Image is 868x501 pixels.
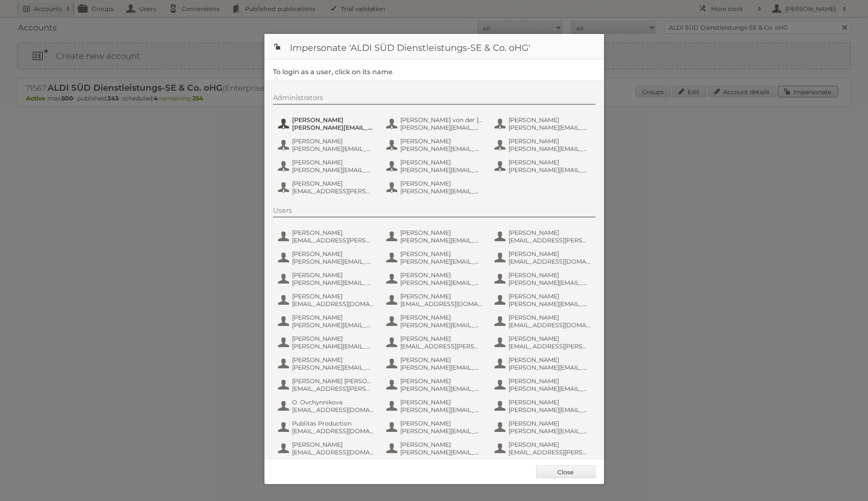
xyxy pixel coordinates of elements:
button: [PERSON_NAME] [PERSON_NAME][EMAIL_ADDRESS][PERSON_NAME][DOMAIN_NAME] [277,249,377,266]
button: [PERSON_NAME] [PERSON_NAME][EMAIL_ADDRESS][PERSON_NAME][DOMAIN_NAME] [385,136,485,153]
span: [PERSON_NAME] [PERSON_NAME] [292,377,374,385]
span: [PERSON_NAME] [508,159,591,166]
span: [PERSON_NAME][EMAIL_ADDRESS][PERSON_NAME][DOMAIN_NAME] [508,279,591,287]
h1: Impersonate 'ALDI SÜD Dienstleistungs-SE & Co. oHG' [264,34,604,59]
span: [PERSON_NAME][EMAIL_ADDRESS][PERSON_NAME][DOMAIN_NAME] [400,385,483,392]
span: [EMAIL_ADDRESS][PERSON_NAME][DOMAIN_NAME] [292,237,374,244]
button: [PERSON_NAME] [PERSON_NAME][EMAIL_ADDRESS][PERSON_NAME][DOMAIN_NAME] [385,228,485,245]
button: [PERSON_NAME] [EMAIL_ADDRESS][PERSON_NAME][DOMAIN_NAME] [494,440,593,457]
button: [PERSON_NAME] [EMAIL_ADDRESS][DOMAIN_NAME] [494,313,593,330]
button: [PERSON_NAME] [PERSON_NAME][EMAIL_ADDRESS][PERSON_NAME][DOMAIN_NAME] [494,355,593,372]
button: [PERSON_NAME] [PERSON_NAME][EMAIL_ADDRESS][DOMAIN_NAME] [277,158,377,175]
span: [EMAIL_ADDRESS][PERSON_NAME][DOMAIN_NAME] [508,342,591,350]
span: [PERSON_NAME][EMAIL_ADDRESS][PERSON_NAME][DOMAIN_NAME] [508,124,591,131]
span: [EMAIL_ADDRESS][PERSON_NAME][DOMAIN_NAME] [508,237,591,244]
span: [PERSON_NAME] [508,229,591,237]
span: [PERSON_NAME] [292,159,374,166]
span: [PERSON_NAME][EMAIL_ADDRESS][DOMAIN_NAME] [400,364,483,371]
span: [PERSON_NAME] [292,180,374,187]
span: [PERSON_NAME] [508,314,591,321]
span: [PERSON_NAME][EMAIL_ADDRESS][PERSON_NAME][DOMAIN_NAME] [400,427,483,435]
span: [EMAIL_ADDRESS][DOMAIN_NAME] [292,427,374,435]
span: [PERSON_NAME][EMAIL_ADDRESS][PERSON_NAME][DOMAIN_NAME] [400,237,483,244]
span: [PERSON_NAME] [508,335,591,342]
span: Publitas Production [292,420,374,427]
button: [PERSON_NAME] [PERSON_NAME][EMAIL_ADDRESS][PERSON_NAME][DOMAIN_NAME] [385,419,485,436]
a: Close [536,465,596,478]
button: [PERSON_NAME] [PERSON_NAME][EMAIL_ADDRESS][DOMAIN_NAME] [494,292,593,309]
span: [EMAIL_ADDRESS][DOMAIN_NAME] [292,448,374,456]
span: [PERSON_NAME] [400,441,483,448]
span: [PERSON_NAME] [400,229,483,237]
span: [PERSON_NAME] [400,356,483,364]
span: [PERSON_NAME] [508,420,591,427]
span: [PERSON_NAME] [292,271,374,279]
button: [PERSON_NAME] [EMAIL_ADDRESS][PERSON_NAME][DOMAIN_NAME] [494,334,593,351]
span: [EMAIL_ADDRESS][DOMAIN_NAME] [292,406,374,414]
button: [PERSON_NAME] [EMAIL_ADDRESS][DOMAIN_NAME] [385,292,485,309]
button: [PERSON_NAME] [PERSON_NAME][EMAIL_ADDRESS][PERSON_NAME][DOMAIN_NAME] [494,158,593,175]
span: [EMAIL_ADDRESS][DOMAIN_NAME] [292,300,374,308]
button: [PERSON_NAME] [EMAIL_ADDRESS][DOMAIN_NAME] [494,249,593,266]
span: [PERSON_NAME][EMAIL_ADDRESS][PERSON_NAME][DOMAIN_NAME] [292,145,374,153]
button: [PERSON_NAME] [PERSON_NAME][EMAIL_ADDRESS][DOMAIN_NAME] [277,313,377,330]
span: [PERSON_NAME][EMAIL_ADDRESS][PERSON_NAME][DOMAIN_NAME] [292,342,374,350]
span: [PERSON_NAME] [292,292,374,300]
span: [PERSON_NAME] von der [PERSON_NAME] [400,116,483,124]
span: [PERSON_NAME][EMAIL_ADDRESS][PERSON_NAME][DOMAIN_NAME] [400,279,483,287]
span: [EMAIL_ADDRESS][DOMAIN_NAME] [400,300,483,308]
div: Users [273,206,596,217]
button: [PERSON_NAME] [PERSON_NAME][EMAIL_ADDRESS][DOMAIN_NAME] [494,398,593,415]
span: [PERSON_NAME] [292,137,374,145]
span: [PERSON_NAME][EMAIL_ADDRESS][PERSON_NAME][DOMAIN_NAME] [400,258,483,265]
span: [PERSON_NAME][EMAIL_ADDRESS][DOMAIN_NAME] [292,321,374,329]
span: [PERSON_NAME] [400,292,483,300]
span: [EMAIL_ADDRESS][PERSON_NAME][PERSON_NAME][DOMAIN_NAME] [292,385,374,392]
span: [PERSON_NAME] [508,356,591,364]
span: [PERSON_NAME][EMAIL_ADDRESS][DOMAIN_NAME] [508,427,591,435]
span: [PERSON_NAME][EMAIL_ADDRESS][PERSON_NAME][DOMAIN_NAME] [508,364,591,371]
span: O. Ovchynnikova [292,398,374,406]
span: [PERSON_NAME][EMAIL_ADDRESS][DOMAIN_NAME] [292,364,374,371]
button: [PERSON_NAME] [PERSON_NAME][EMAIL_ADDRESS][DOMAIN_NAME] [385,158,485,175]
button: [PERSON_NAME] [EMAIL_ADDRESS][DOMAIN_NAME] [277,440,377,457]
button: [PERSON_NAME] [PERSON_NAME][EMAIL_ADDRESS][DOMAIN_NAME] [494,419,593,436]
span: [PERSON_NAME] [400,420,483,427]
button: [PERSON_NAME] [PERSON_NAME][EMAIL_ADDRESS][DOMAIN_NAME] [494,136,593,153]
span: [PERSON_NAME] [508,398,591,406]
span: [PERSON_NAME] [400,335,483,342]
span: [PERSON_NAME] [508,377,591,385]
button: [PERSON_NAME] [EMAIL_ADDRESS][PERSON_NAME][DOMAIN_NAME] [494,228,593,245]
span: [PERSON_NAME] [508,116,591,124]
span: [PERSON_NAME][EMAIL_ADDRESS][PERSON_NAME][DOMAIN_NAME] [508,385,591,392]
button: Publitas Production [EMAIL_ADDRESS][DOMAIN_NAME] [277,419,377,436]
span: [PERSON_NAME] [292,356,374,364]
span: [PERSON_NAME] [292,441,374,448]
span: [PERSON_NAME][EMAIL_ADDRESS][PERSON_NAME][DOMAIN_NAME] [400,145,483,153]
span: [EMAIL_ADDRESS][PERSON_NAME][DOMAIN_NAME] [508,448,591,456]
span: [PERSON_NAME] [292,250,374,258]
span: [PERSON_NAME] [292,314,374,321]
span: [PERSON_NAME][EMAIL_ADDRESS][DOMAIN_NAME] [400,166,483,174]
button: [PERSON_NAME] [EMAIL_ADDRESS][PERSON_NAME][DOMAIN_NAME] [277,179,377,196]
button: [PERSON_NAME] [PERSON_NAME][EMAIL_ADDRESS][DOMAIN_NAME] [385,355,485,372]
button: [PERSON_NAME] [PERSON_NAME][EMAIL_ADDRESS][PERSON_NAME][DOMAIN_NAME] [385,270,485,287]
button: [PERSON_NAME] [PERSON_NAME][EMAIL_ADDRESS][DOMAIN_NAME] [385,440,485,457]
button: [PERSON_NAME] [PERSON_NAME][EMAIL_ADDRESS][PERSON_NAME][DOMAIN_NAME] [494,376,593,393]
button: [PERSON_NAME] [EMAIL_ADDRESS][PERSON_NAME][DOMAIN_NAME] [277,228,377,245]
span: [PERSON_NAME] [400,180,483,187]
span: [EMAIL_ADDRESS][DOMAIN_NAME] [508,258,591,265]
button: [PERSON_NAME] [PERSON_NAME][EMAIL_ADDRESS][PERSON_NAME][DOMAIN_NAME] [494,270,593,287]
span: [PERSON_NAME] [400,159,483,166]
span: [PERSON_NAME] [508,292,591,300]
span: [PERSON_NAME] [292,229,374,237]
button: [PERSON_NAME] [PERSON_NAME][EMAIL_ADDRESS][DOMAIN_NAME] [277,115,377,132]
span: [PERSON_NAME] [400,377,483,385]
span: [PERSON_NAME] [292,116,374,124]
span: [PERSON_NAME][EMAIL_ADDRESS][DOMAIN_NAME] [508,145,591,153]
button: [PERSON_NAME] [PERSON_NAME][EMAIL_ADDRESS][PERSON_NAME][DOMAIN_NAME] [277,136,377,153]
span: [PERSON_NAME][EMAIL_ADDRESS][PERSON_NAME][DOMAIN_NAME] [292,279,374,287]
span: [PERSON_NAME] [400,398,483,406]
span: [PERSON_NAME][EMAIL_ADDRESS][DOMAIN_NAME] [292,124,374,131]
span: [PERSON_NAME][EMAIL_ADDRESS][DOMAIN_NAME] [508,300,591,308]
